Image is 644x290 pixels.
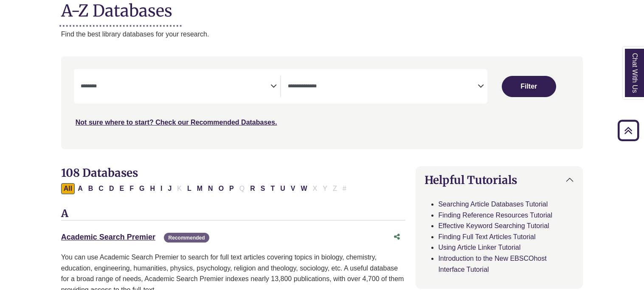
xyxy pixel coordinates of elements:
span: 108 Databases [61,166,138,180]
a: Searching Article Databases Tutorial [438,201,548,208]
textarea: Search [288,84,478,90]
button: Filter Results S [258,183,268,194]
button: Filter Results A [75,183,85,194]
button: Filter Results B [86,183,96,194]
button: Filter Results E [117,183,127,194]
a: Introduction to the New EBSCOhost Interface Tutorial [438,255,546,273]
a: Academic Search Premier [61,233,155,241]
h3: A [61,208,406,220]
button: Filter Results L [185,183,194,194]
a: Using Article Linker Tutorial [438,244,520,251]
button: Filter Results G [137,183,147,194]
button: Filter Results M [194,183,205,194]
button: Filter Results R [247,183,258,194]
button: Filter Results T [268,183,277,194]
div: Alpha-list to filter by first letter of database name [61,184,350,192]
button: Filter Results P [227,183,236,194]
button: Filter Results D [107,183,117,194]
textarea: Search [81,84,270,90]
button: Filter Results H [147,183,157,194]
button: Filter Results O [216,183,226,194]
button: Filter Results U [278,183,288,194]
nav: Search filters [61,56,583,149]
span: Recommended [164,233,209,243]
button: Filter Results F [127,183,136,194]
button: Filter Results I [158,183,165,194]
p: Find the best library databases for your research. [61,29,583,40]
a: Effective Keyword Searching Tutorial [438,222,549,229]
button: Filter Results J [165,183,174,194]
a: Back to Top [615,125,642,136]
button: Filter Results V [288,183,298,194]
button: Share this database [388,229,405,245]
button: Submit for Search Results [502,76,556,97]
button: All [61,183,75,194]
a: Finding Full Text Articles Tutorial [438,233,535,240]
button: Helpful Tutorials [416,167,582,193]
button: Filter Results W [298,183,309,194]
a: Not sure where to start? Check our Recommended Databases. [76,119,277,126]
a: Finding Reference Resources Tutorial [438,212,552,219]
button: Filter Results C [96,183,106,194]
button: Filter Results N [205,183,216,194]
